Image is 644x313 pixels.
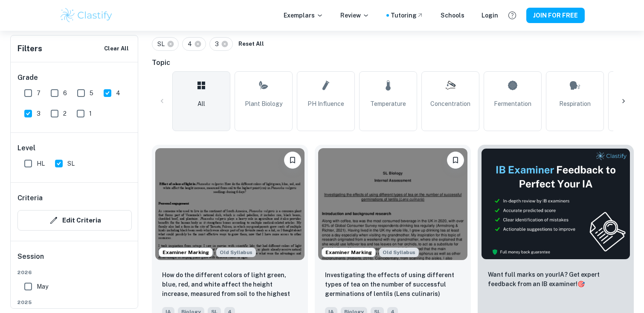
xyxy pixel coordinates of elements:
span: May [37,282,48,291]
button: Reset All [236,38,266,50]
p: Exemplars [284,11,323,20]
div: SL [152,37,179,51]
h6: Topic [152,58,634,68]
span: Concentration [430,99,470,108]
span: 2025 [17,298,132,306]
img: Biology IA example thumbnail: How do the different colors of light gre [155,148,305,260]
span: All [197,99,205,108]
p: Review [340,11,369,20]
button: JOIN FOR FREE [526,8,585,23]
span: Old Syllabus [379,248,419,257]
p: How do the different colors of light green, blue, red, and white affect the height increase, meas... [162,270,298,299]
span: SL [157,39,168,49]
button: Please log in to bookmark exemplars [447,152,464,169]
p: Investigating the effects of using different types of tea on the number of successful germination... [325,270,461,298]
span: 🎯 [577,281,585,287]
img: Clastify logo [59,7,113,24]
button: Edit Criteria [17,210,132,231]
div: Starting from the May 2025 session, the Biology IA requirements have changed. It's OK to refer to... [379,248,419,257]
h6: Session [17,252,132,269]
span: Fermentation [494,99,531,108]
span: HL [37,159,45,168]
h6: Level [17,143,132,153]
div: 3 [209,37,233,51]
button: Please log in to bookmark exemplars [284,152,301,169]
span: 1 [89,109,92,118]
span: 3 [37,109,41,118]
span: 4 [116,88,120,98]
span: 6 [63,88,67,98]
div: Starting from the May 2025 session, the Biology IA requirements have changed. It's OK to refer to... [216,248,256,257]
div: 4 [182,37,206,51]
span: Examiner Marking [159,249,212,256]
p: Want full marks on your IA ? Get expert feedback from an IB examiner! [488,270,624,289]
span: SL [67,159,75,168]
h6: Grade [17,73,132,83]
span: 3 [215,39,223,49]
button: Help and Feedback [505,8,519,23]
span: 4 [188,39,196,49]
span: 2 [63,109,67,118]
span: Temperature [370,99,406,108]
span: 7 [37,88,41,98]
h6: Criteria [17,193,43,203]
button: Clear All [102,42,131,55]
a: Tutoring [391,11,424,20]
img: Thumbnail [481,148,630,260]
span: pH Influence [307,99,344,108]
span: Old Syllabus [216,248,256,257]
img: Biology IA example thumbnail: Investigating the effects of using diffe [318,148,467,260]
span: 2026 [17,269,132,276]
span: Plant Biology [245,99,282,108]
span: Examiner Marking [322,249,375,256]
a: Login [482,11,498,20]
span: Respiration [559,99,591,108]
h6: Filters [17,43,42,55]
a: Schools [441,11,464,20]
span: 5 [90,88,93,98]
